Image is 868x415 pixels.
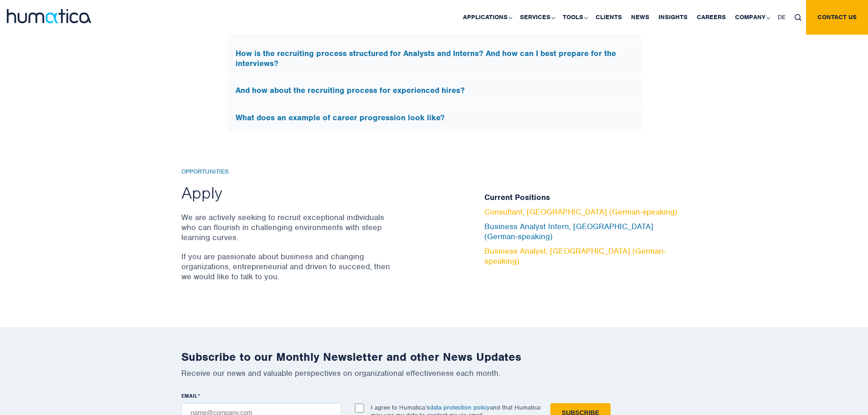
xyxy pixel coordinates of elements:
[236,113,633,123] h5: What does an example of career progression look like?
[236,86,633,96] h5: And how about the recruiting process for experienced hires?
[7,9,91,23] img: logo
[484,221,653,241] a: Business Analyst Intern, [GEOGRAPHIC_DATA] (German-speaking)
[484,246,666,266] a: Business Analyst, [GEOGRAPHIC_DATA] (German-speaking)
[181,392,198,400] span: EMAIL
[484,193,687,203] h5: Current Positions
[778,13,786,21] span: DE
[181,350,687,364] h2: Subscribe to our Monthly Newsletter and other News Updates
[236,49,633,68] h5: How is the recruiting process structured for Analysts and Interns? And how can I best prepare for...
[181,212,393,242] p: We are actively seeking to recruit exceptional individuals who can flourish in challenging enviro...
[430,404,490,411] a: data protection policy
[355,404,364,413] input: I agree to Humatica’sdata protection policyand that Humatica may use my data to contact me via em...
[795,14,801,21] img: search_icon
[181,368,687,378] p: Receive our news and valuable perspectives on organizational effectiveness each month.
[181,182,393,203] h2: Apply
[181,168,393,176] h6: Opportunities
[181,251,393,282] p: If you are passionate about business and changing organizations, entrepreneurial and driven to su...
[484,207,678,217] a: Consultant, [GEOGRAPHIC_DATA] (German-speaking)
